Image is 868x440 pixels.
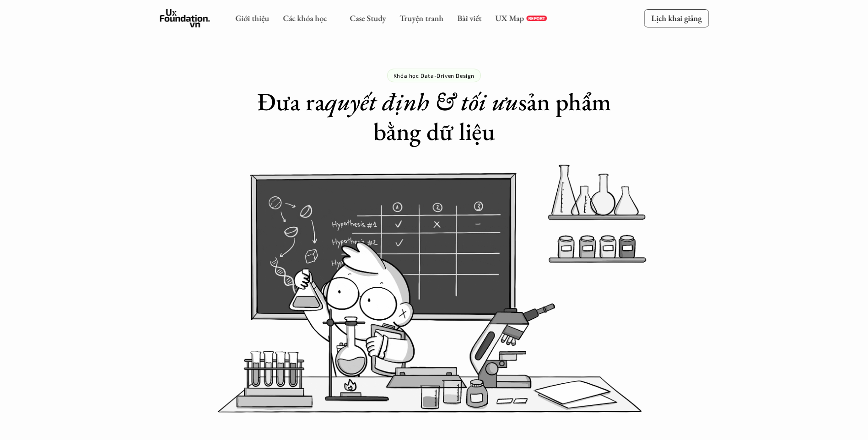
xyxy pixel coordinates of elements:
[235,13,269,23] a: Giới thiệu
[251,87,617,146] h1: Đưa ra sản phẩm bằng dữ liệu
[350,13,386,23] a: Case Study
[495,13,524,23] a: UX Map
[283,13,327,23] a: Các khóa học
[399,13,443,23] a: Truyện tranh
[651,13,701,23] p: Lịch khai giảng
[325,86,518,118] em: quyết định & tối ưu
[457,13,481,23] a: Bài viết
[644,9,709,27] a: Lịch khai giảng
[394,72,474,79] p: Khóa học Data-Driven Design
[528,16,545,21] p: REPORT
